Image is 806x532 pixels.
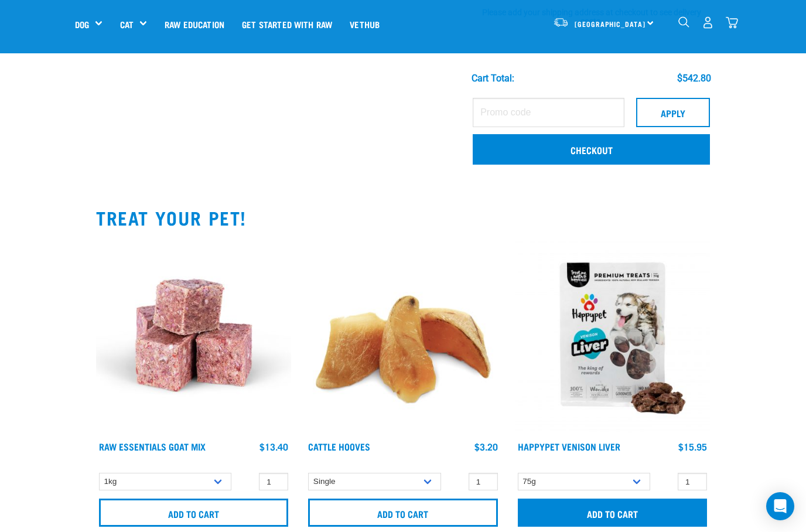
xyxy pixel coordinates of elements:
[575,22,646,26] span: [GEOGRAPHIC_DATA]
[474,441,498,452] div: $3.20
[96,237,291,432] img: Goat-MIx_38448.jpg
[636,98,710,127] button: Apply
[469,473,498,491] input: 1
[259,441,288,452] div: $13.40
[120,18,134,31] a: Cat
[305,237,500,432] img: Cattle_Hooves.jpg
[553,17,569,28] img: van-moving.png
[259,473,288,491] input: 1
[472,73,514,84] div: Cart total:
[473,134,710,165] a: Checkout
[96,207,710,228] h2: TREAT YOUR PET!
[515,237,710,432] img: Happypet_Venison-liver_70g.1.jpg
[677,73,711,84] div: $542.80
[518,499,707,527] input: Add to cart
[75,18,89,31] a: Dog
[702,16,714,29] img: user.png
[518,444,620,449] a: Happypet Venison Liver
[233,1,341,47] a: Get started with Raw
[308,499,497,527] input: Add to cart
[473,98,624,127] input: Promo code
[678,16,689,28] img: home-icon-1@2x.png
[341,1,388,47] a: Vethub
[99,444,206,449] a: Raw Essentials Goat Mix
[726,16,738,29] img: home-icon@2x.png
[678,473,707,491] input: 1
[156,1,233,47] a: Raw Education
[99,499,288,527] input: Add to cart
[308,444,370,449] a: Cattle Hooves
[766,492,794,520] div: Open Intercom Messenger
[678,441,707,452] div: $15.95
